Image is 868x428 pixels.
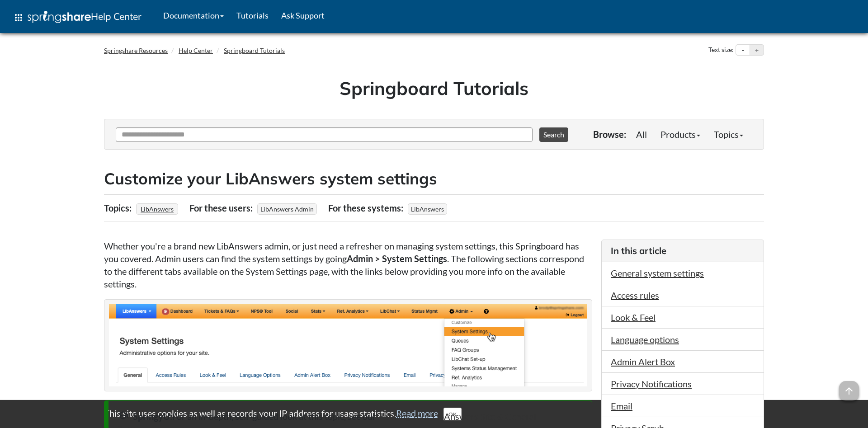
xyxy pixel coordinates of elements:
h2: Customize your LibAnswers system settings [104,168,764,190]
a: Admin Alert Box [611,356,675,367]
a: Springboard Tutorials [224,47,285,54]
a: Documentation [157,4,230,27]
a: Language options [611,334,679,345]
button: Increase text size [750,45,764,56]
span: apps [13,12,24,23]
button: Decrease text size [736,45,750,56]
h1: Springboard Tutorials [111,75,757,101]
a: Topics [707,125,750,143]
a: Products [654,125,707,143]
a: Look & Feel [611,312,656,323]
a: arrow_upward [839,382,859,393]
a: Tutorials [230,4,275,27]
button: Search [539,127,568,142]
div: Text size: [707,44,736,56]
img: Springshare [28,11,91,23]
div: For these systems: [328,199,406,216]
p: Whether you're a brand new LibAnswers admin, or just need a refresher on managing system settings... [104,240,592,290]
div: For these users: [189,199,255,216]
p: Browse: [593,128,626,141]
span: LibAnswers Admin [257,203,317,215]
a: LibAnswers [139,202,175,216]
span: arrow_upward [839,381,859,401]
a: Privacy Notifications [611,378,692,389]
a: apps Help Center [7,4,148,31]
a: All [629,125,654,143]
span: Help Center [91,10,142,22]
div: This site uses cookies as well as records your IP address for usage statistics. [95,407,773,421]
strong: Admin > System Settings [347,253,447,264]
a: Access rules [611,290,659,301]
a: Email [611,400,632,411]
a: Ask Support [275,4,331,27]
h3: In this article [611,245,755,257]
div: Topics: [104,199,134,216]
span: LibAnswers [408,203,447,215]
a: Help Center [179,47,213,54]
img: The System Settings page [109,304,587,386]
a: General system settings [611,268,704,278]
strong: SpringyU: [133,411,172,422]
span: school [118,410,128,421]
a: Springshare Resources [104,47,168,54]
